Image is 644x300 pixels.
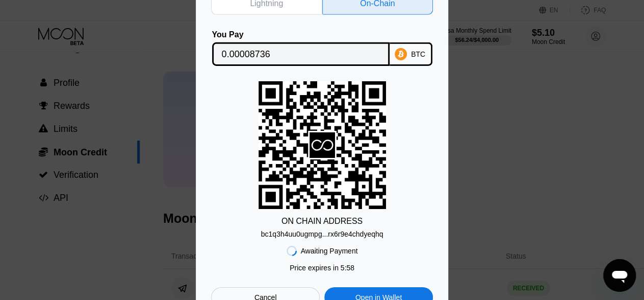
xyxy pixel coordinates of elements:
[411,50,425,58] div: BTC
[281,217,363,226] div: ON CHAIN ADDRESS
[290,264,354,272] div: Price expires in
[341,264,354,272] span: 5 : 58
[212,30,390,39] div: You Pay
[261,226,383,238] div: bc1q3h4uu0ugmpg...rx6r9e4chdyeqhq
[211,30,433,66] div: You PayBTC
[603,259,636,292] iframe: Button to launch messaging window
[301,247,358,255] div: Awaiting Payment
[261,230,383,238] div: bc1q3h4uu0ugmpg...rx6r9e4chdyeqhq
